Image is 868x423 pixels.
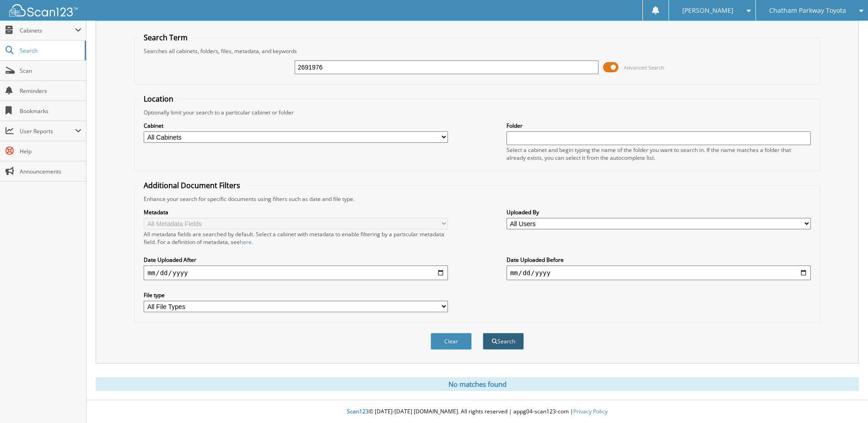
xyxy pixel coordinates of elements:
span: Advanced Search [624,64,664,71]
span: User Reports [20,127,75,135]
span: Search [20,47,80,54]
input: end [507,266,811,280]
div: All metadata fields are searched by default. Select a cabinet with metadata to enable filtering b... [144,230,448,246]
label: Cabinet [144,122,448,130]
legend: Search Term [139,33,192,43]
label: File type [144,291,448,299]
span: Help [20,147,81,155]
span: Cabinets [20,27,75,34]
a: Privacy Policy [573,407,608,415]
span: Reminders [20,87,81,95]
img: scan123-logo-white.svg [9,4,78,16]
span: Bookmarks [20,107,81,115]
div: Enhance your search for specific documents using filters such as date and file type. [139,195,815,203]
legend: Location [139,94,178,104]
label: Metadata [144,208,448,216]
legend: Additional Document Filters [139,180,245,190]
span: Announcements [20,168,81,175]
label: Date Uploaded Before [507,256,811,264]
div: No matches found [96,377,859,391]
button: Search [483,333,524,350]
span: [PERSON_NAME] [682,8,733,13]
div: Select a cabinet and begin typing the name of the folder you want to search in. If the name match... [507,146,811,162]
input: start [144,266,448,280]
label: Folder [507,122,811,130]
span: Scan [20,67,81,75]
span: Scan123 [347,407,369,415]
button: Clear [431,333,472,350]
a: here [240,238,252,246]
div: © [DATE]-[DATE] [DOMAIN_NAME]. All rights reserved | appg04-scan123-com | [86,401,868,423]
div: Optionally limit your search to a particular cabinet or folder [139,108,815,116]
div: Searches all cabinets, folders, files, metadata, and keywords [139,47,815,55]
span: Chatham Parkway Toyota [769,8,846,13]
iframe: Chat Widget [822,379,868,423]
label: Date Uploaded After [144,256,448,264]
label: Uploaded By [507,208,811,216]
